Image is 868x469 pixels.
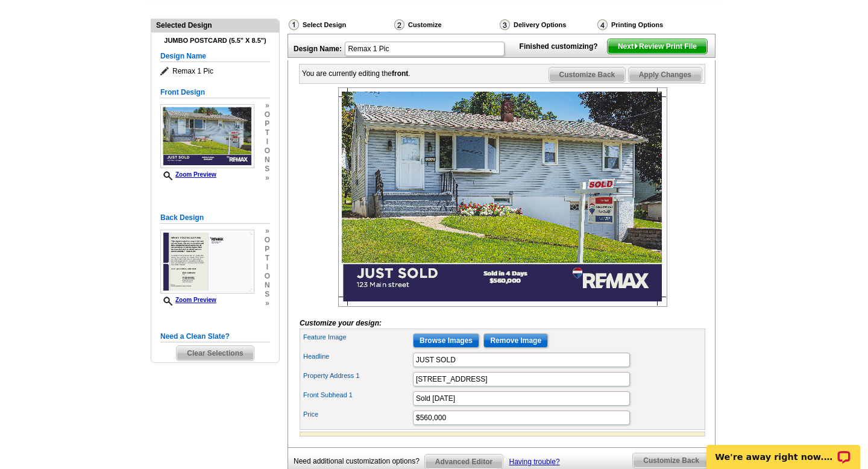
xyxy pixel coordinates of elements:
span: » [265,174,270,183]
span: Clear Selections [177,346,253,360]
span: o [265,272,270,281]
img: Z18886710_00001_1.jpg [338,87,667,307]
span: o [265,236,270,245]
a: Having trouble? [509,458,560,466]
iframe: LiveChat chat widget [699,431,868,469]
div: You are currently editing the . [302,68,410,79]
span: t [265,254,270,263]
span: o [265,110,270,119]
span: Next Review Print File [608,39,707,54]
input: Browse Images [413,333,479,348]
img: Z18886710_00001_1.jpg [160,104,254,168]
a: Zoom Preview [160,171,216,178]
label: Front Subhead 1 [303,390,412,400]
span: s [265,165,270,174]
span: n [265,281,270,290]
span: Customize Back [633,453,709,468]
span: » [265,101,270,110]
img: Select Design [289,19,299,30]
strong: Finished customizing? [520,42,605,51]
span: t [265,128,270,137]
div: Printing Options [596,19,703,31]
span: i [265,263,270,272]
div: Delivery Options [498,19,596,31]
span: p [265,119,270,128]
div: Customize [393,19,498,34]
span: p [265,245,270,254]
i: Customize your design: [300,319,382,327]
span: o [265,146,270,156]
h5: Front Design [160,87,270,98]
span: s [265,290,270,299]
span: Advanced Editor [425,455,503,469]
span: Customize Back [549,68,626,82]
img: button-next-arrow-white.png [634,43,639,49]
input: Remove Image [483,333,548,348]
h5: Back Design [160,212,270,224]
b: front [392,69,408,78]
span: Apply Changes [629,68,702,82]
span: » [265,299,270,308]
div: Select Design [288,19,393,34]
span: » [265,227,270,236]
img: Z18886710_00001_2.jpg [160,230,254,294]
h4: Jumbo Postcard (5.5" x 8.5") [160,37,270,45]
img: Delivery Options [500,19,510,30]
label: Feature Image [303,332,412,342]
span: Remax 1 Pic [160,65,270,77]
strong: Design Name: [294,45,342,53]
label: Price [303,409,412,420]
div: Need additional customization options? [294,454,424,469]
a: Zoom Preview [160,297,216,303]
label: Headline [303,351,412,362]
label: Property Address 1 [303,371,412,381]
img: Printing Options & Summary [597,19,608,30]
img: Customize [394,19,404,30]
span: i [265,137,270,146]
div: Selected Design [151,19,279,31]
span: n [265,156,270,165]
h5: Need a Clean Slate? [160,331,270,342]
h5: Design Name [160,51,270,62]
